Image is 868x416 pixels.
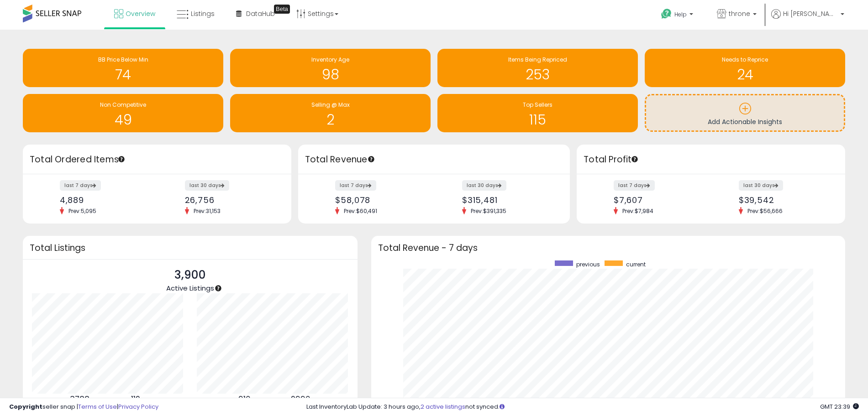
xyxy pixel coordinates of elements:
[27,67,219,82] h1: 74
[708,117,782,126] span: Add Actionable Insights
[235,67,426,82] h1: 98
[649,67,841,82] h1: 24
[722,56,768,63] span: Needs to Reprice
[189,207,225,215] span: Prev: 31,153
[9,403,158,411] div: seller snap | |
[618,207,658,215] span: Prev: $7,984
[743,207,787,215] span: Prev: $56,666
[523,101,552,109] span: Top Sellers
[166,266,214,284] p: 3,900
[626,260,646,268] span: current
[291,394,310,405] b: 2990
[367,155,375,163] div: Tooltip anchor
[98,56,148,63] span: BB Price Below Min
[437,49,638,87] a: Items Being Repriced 253
[185,180,229,191] label: last 30 days
[70,394,89,405] b: 3788
[117,155,126,163] div: Tooltip anchor
[462,195,554,205] div: $315,481
[30,244,351,251] h3: Total Listings
[631,155,639,163] div: Tooltip anchor
[739,180,783,191] label: last 30 days
[645,49,845,87] a: Needs to Reprice 24
[576,260,600,268] span: previous
[739,195,829,205] div: $39,542
[214,284,222,292] div: Tooltip anchor
[166,283,214,293] span: Active Listings
[30,153,284,166] h3: Total Ordered Items
[131,394,140,405] b: 112
[783,9,838,18] span: Hi [PERSON_NAME]
[771,9,844,30] a: Hi [PERSON_NAME]
[335,195,427,205] div: $58,078
[311,101,350,109] span: Selling @ Max
[238,394,251,405] b: 910
[421,402,465,411] a: 2 active listings
[442,112,633,127] h1: 115
[235,112,426,127] h1: 2
[614,195,704,205] div: $7,607
[339,207,382,215] span: Prev: $60,491
[729,9,750,18] span: throne
[185,195,275,205] div: 26,756
[466,207,511,215] span: Prev: $391,335
[462,180,506,191] label: last 30 days
[674,10,687,18] span: Help
[311,56,349,63] span: Inventory Age
[335,180,376,191] label: last 7 days
[442,67,633,82] h1: 253
[100,101,146,109] span: Non Competitive
[118,402,158,411] a: Privacy Policy
[305,153,563,166] h3: Total Revenue
[500,404,505,410] i: Click here to read more about un-synced listings.
[584,153,838,166] h3: Total Profit
[23,49,223,87] a: BB Price Below Min 74
[64,207,101,215] span: Prev: 5,095
[27,112,219,127] h1: 49
[246,9,275,18] span: DataHub
[661,8,672,20] i: Get Help
[508,56,567,63] span: Items Being Repriced
[230,49,431,87] a: Inventory Age 98
[614,180,655,191] label: last 7 days
[78,402,117,411] a: Terms of Use
[60,195,150,205] div: 4,889
[191,9,215,18] span: Listings
[60,180,101,191] label: last 7 days
[820,402,859,411] span: 2025-09-11 23:39 GMT
[23,94,223,132] a: Non Competitive 49
[437,94,638,132] a: Top Sellers 115
[230,94,431,132] a: Selling @ Max 2
[9,402,42,411] strong: Copyright
[378,244,838,251] h3: Total Revenue - 7 days
[646,95,844,130] a: Add Actionable Insights
[126,9,155,18] span: Overview
[654,1,702,30] a: Help
[274,5,290,14] div: Tooltip anchor
[306,403,859,411] div: Last InventoryLab Update: 3 hours ago, not synced.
